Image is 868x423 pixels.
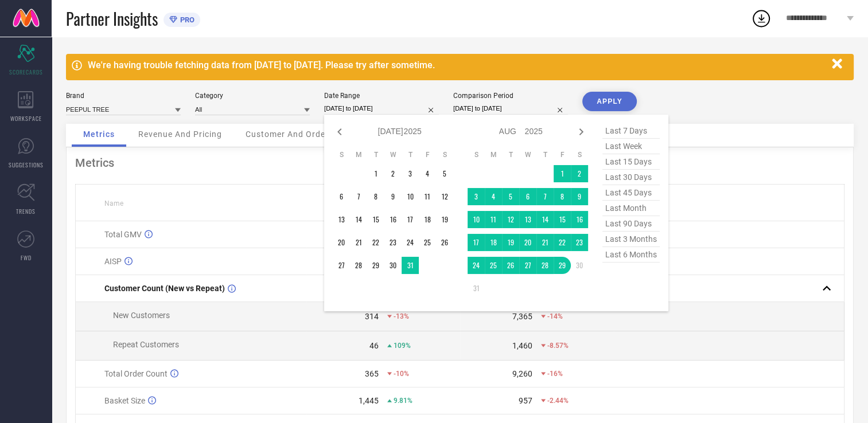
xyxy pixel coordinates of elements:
span: Revenue And Pricing [138,130,222,139]
div: Date Range [324,92,439,100]
th: Friday [419,150,436,159]
th: Sunday [333,150,350,159]
span: Partner Insights [66,7,158,30]
td: Fri Jul 11 2025 [419,188,436,205]
td: Mon Aug 04 2025 [485,188,502,205]
span: -14% [547,312,563,320]
td: Sun Aug 03 2025 [468,188,485,205]
span: last 15 days [602,154,660,170]
span: WORKSPACE [10,114,42,123]
div: Metrics [75,156,844,170]
span: last week [602,139,660,154]
div: 365 [365,369,379,378]
td: Wed Jul 16 2025 [384,211,402,228]
td: Wed Jul 23 2025 [384,234,402,251]
td: Mon Jul 28 2025 [350,257,367,274]
td: Thu Aug 14 2025 [536,211,554,228]
td: Fri Aug 22 2025 [554,234,571,251]
td: Sat Aug 16 2025 [571,211,588,228]
td: Fri Jul 25 2025 [419,234,436,251]
td: Fri Jul 18 2025 [419,211,436,228]
div: Category [195,92,310,100]
td: Fri Jul 04 2025 [419,165,436,182]
td: Mon Jul 14 2025 [350,211,367,228]
div: Previous month [333,125,347,139]
td: Tue Jul 22 2025 [367,234,384,251]
div: Next month [574,125,588,139]
div: We're having trouble fetching data from [DATE] to [DATE]. Please try after sometime. [88,60,826,70]
th: Monday [485,150,502,159]
td: Wed Aug 27 2025 [519,257,536,274]
td: Sun Jul 13 2025 [333,211,350,228]
div: 1,445 [359,396,379,405]
span: -10% [394,370,409,378]
td: Wed Jul 30 2025 [384,257,402,274]
span: Basket Size [104,396,145,405]
td: Sun Aug 31 2025 [468,280,485,297]
td: Thu Jul 03 2025 [402,165,419,182]
button: APPLY [582,92,637,111]
span: -8.57% [547,342,569,350]
th: Saturday [436,150,453,159]
div: Brand [66,92,181,100]
span: last 45 days [602,185,660,201]
div: 1,460 [512,341,532,350]
td: Tue Jul 08 2025 [367,188,384,205]
td: Mon Aug 11 2025 [485,211,502,228]
td: Fri Aug 29 2025 [554,257,571,274]
td: Thu Aug 28 2025 [536,257,554,274]
td: Wed Aug 13 2025 [519,211,536,228]
td: Fri Aug 08 2025 [554,188,571,205]
span: 9.81% [394,397,412,405]
input: Select comparison period [453,103,568,115]
td: Tue Aug 05 2025 [502,188,519,205]
span: last 6 months [602,247,660,263]
th: Wednesday [519,150,536,159]
td: Fri Aug 15 2025 [554,211,571,228]
div: 7,365 [512,312,532,321]
td: Sat Jul 26 2025 [436,234,453,251]
td: Tue Jul 01 2025 [367,165,384,182]
td: Fri Aug 01 2025 [554,165,571,182]
td: Sat Aug 09 2025 [571,188,588,205]
span: TRENDS [16,207,36,216]
td: Wed Aug 20 2025 [519,234,536,251]
div: Comparison Period [453,92,568,100]
span: FWD [21,253,32,262]
div: Open download list [751,8,772,29]
span: 109% [394,342,411,350]
span: SCORECARDS [9,68,43,76]
span: Customer And Orders [246,130,333,139]
span: last 30 days [602,170,660,185]
span: PRO [177,15,194,24]
th: Wednesday [384,150,402,159]
td: Thu Jul 31 2025 [402,257,419,274]
span: Total Order Count [104,369,168,378]
td: Mon Jul 07 2025 [350,188,367,205]
td: Mon Jul 21 2025 [350,234,367,251]
td: Wed Jul 09 2025 [384,188,402,205]
td: Sat Aug 30 2025 [571,257,588,274]
span: last 3 months [602,232,660,247]
th: Thursday [536,150,554,159]
span: -16% [547,370,563,378]
span: last 7 days [602,123,660,139]
td: Sat Aug 23 2025 [571,234,588,251]
td: Tue Aug 19 2025 [502,234,519,251]
td: Thu Jul 10 2025 [402,188,419,205]
td: Mon Aug 18 2025 [485,234,502,251]
td: Sun Aug 10 2025 [468,211,485,228]
span: last month [602,201,660,216]
td: Sun Jul 20 2025 [333,234,350,251]
td: Sun Jul 06 2025 [333,188,350,205]
td: Tue Jul 29 2025 [367,257,384,274]
span: SUGGESTIONS [9,160,44,169]
span: Customer Count (New vs Repeat) [104,284,225,293]
td: Sat Jul 12 2025 [436,188,453,205]
td: Thu Aug 21 2025 [536,234,554,251]
th: Friday [554,150,571,159]
th: Saturday [571,150,588,159]
span: Repeat Customers [113,340,179,349]
td: Sat Jul 05 2025 [436,165,453,182]
td: Sat Jul 19 2025 [436,211,453,228]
